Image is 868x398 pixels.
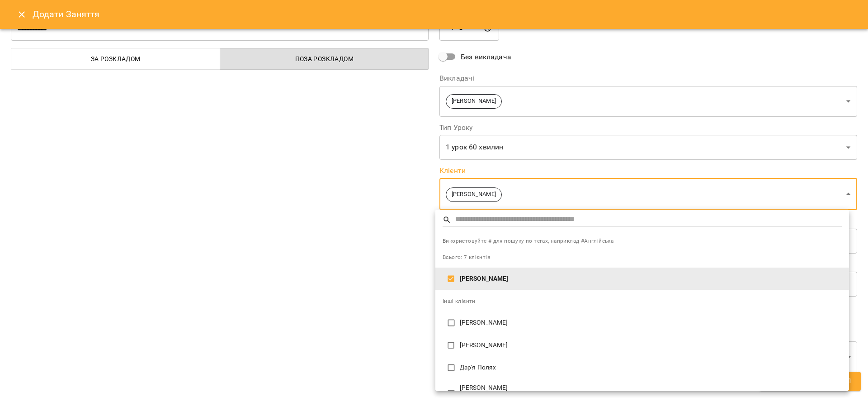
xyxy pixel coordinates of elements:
[460,318,842,327] p: [PERSON_NAME]
[460,363,842,372] p: Дар'я Полях
[443,237,842,246] span: Використовуйте # для пошуку по тегах, наприклад #Англійська
[443,254,491,260] span: Всього: 7 клієнтів
[460,384,842,393] p: [PERSON_NAME]
[460,274,842,283] p: [PERSON_NAME]
[443,298,476,304] span: Інші клієнти
[460,341,842,350] p: [PERSON_NAME]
